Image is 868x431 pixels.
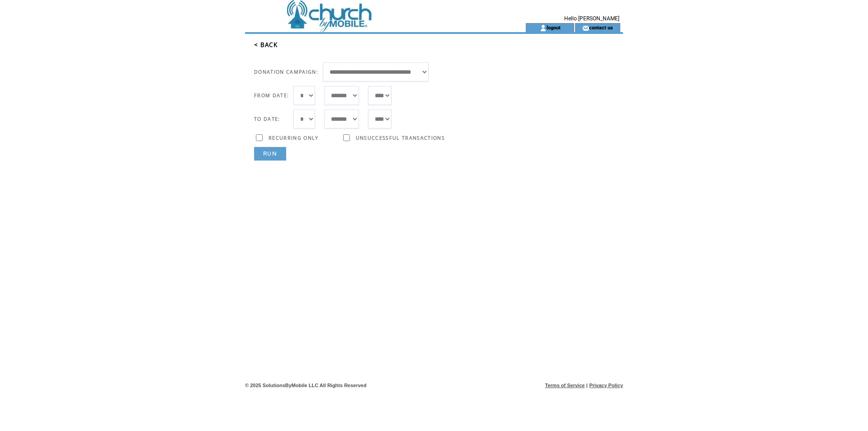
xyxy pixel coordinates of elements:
[254,116,280,122] span: TO DATE:
[254,41,278,49] a: < BACK
[589,24,613,30] a: contact us
[254,92,289,99] span: FROM DATE:
[254,147,286,161] a: RUN
[540,24,547,32] img: account_icon.gif
[545,383,585,388] a: Terms of Service
[582,24,589,32] img: contact_us_icon.gif
[356,135,445,141] span: UNSUCCESSFUL TRANSACTIONS
[586,383,588,388] span: |
[269,135,319,141] span: RECURRING ONLY
[254,69,318,75] span: DONATION CAMPAIGN:
[589,383,623,388] a: Privacy Policy
[564,15,619,22] span: Hello [PERSON_NAME]
[547,24,561,30] a: logout
[245,383,367,388] span: © 2025 SolutionsByMobile LLC All Rights Reserved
